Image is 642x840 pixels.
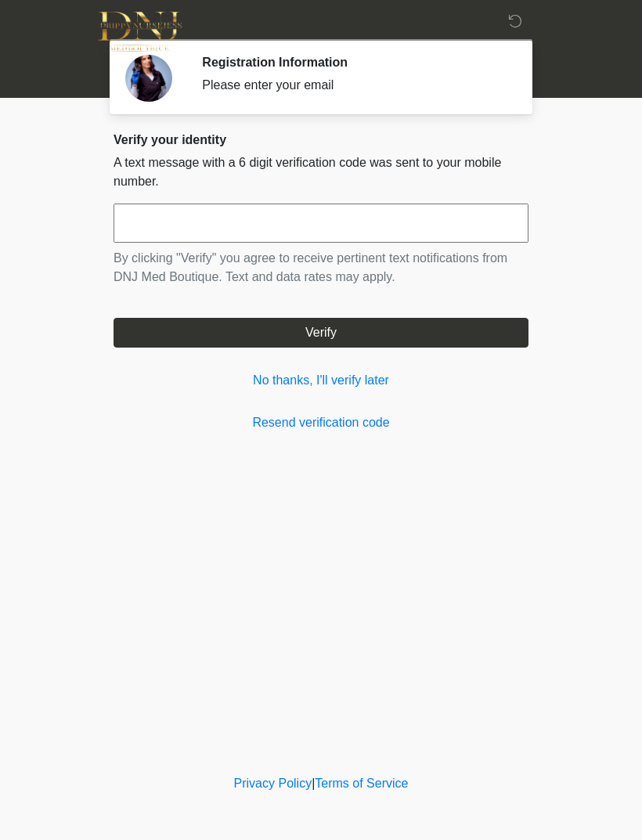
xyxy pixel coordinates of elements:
p: A text message with a 6 digit verification code was sent to your mobile number. [114,153,528,191]
a: No thanks, I'll verify later [114,371,528,390]
a: Privacy Policy [234,777,312,790]
img: Agent Avatar [125,55,172,102]
p: By clicking "Verify" you agree to receive pertinent text notifications from DNJ Med Boutique. Tex... [114,249,528,287]
h2: Verify your identity [114,132,528,147]
a: Resend verification code [114,413,528,432]
a: | [312,777,315,790]
img: DNJ Med Boutique Logo [98,12,182,52]
a: Terms of Service [315,777,408,790]
div: Please enter your email [202,76,505,95]
button: Verify [114,318,528,348]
